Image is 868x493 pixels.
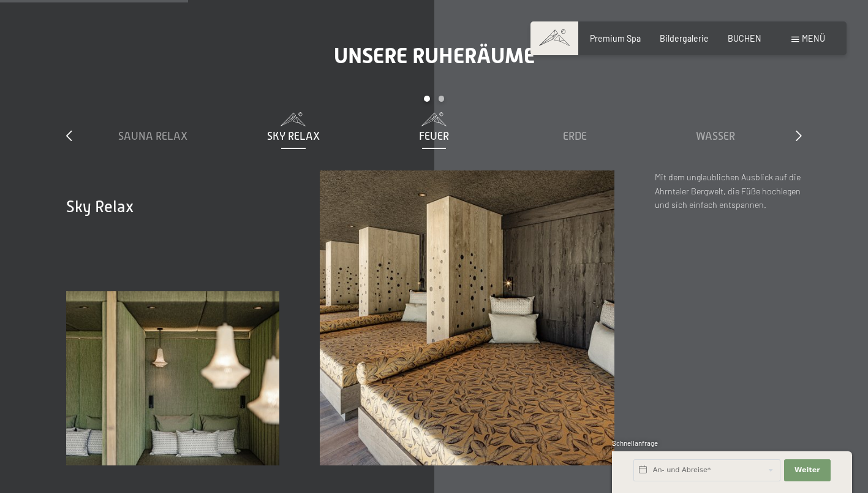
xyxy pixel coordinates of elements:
[267,130,320,142] span: Sky Relax
[424,96,430,102] div: Carousel Page 1 (Current Slide)
[660,33,709,44] a: Bildergalerie
[118,130,187,142] span: Sauna Relax
[320,170,614,465] img: Wellensshotels - Lounge - Ruheräume - Relax - Luttach
[802,33,825,44] span: Menü
[563,130,587,142] span: Erde
[655,170,802,212] p: Mit dem unglaublichen Ausblick auf die Ahrntaler Bergwelt, die Füße hochlegen und sich einfach en...
[784,459,831,481] button: Weiter
[66,291,279,465] img: Wellnesshotels - Ruheräume - Lounge - Entspannung
[419,130,449,142] span: Feuer
[334,43,535,68] span: Unsere Ruheräume
[612,439,658,447] span: Schnellanfrage
[794,465,820,475] span: Weiter
[696,130,735,142] span: Wasser
[82,96,785,112] div: Carousel Pagination
[439,96,445,102] div: Carousel Page 2
[66,197,134,216] span: Sky Relax
[590,33,641,44] a: Premium Spa
[728,33,761,44] a: BUCHEN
